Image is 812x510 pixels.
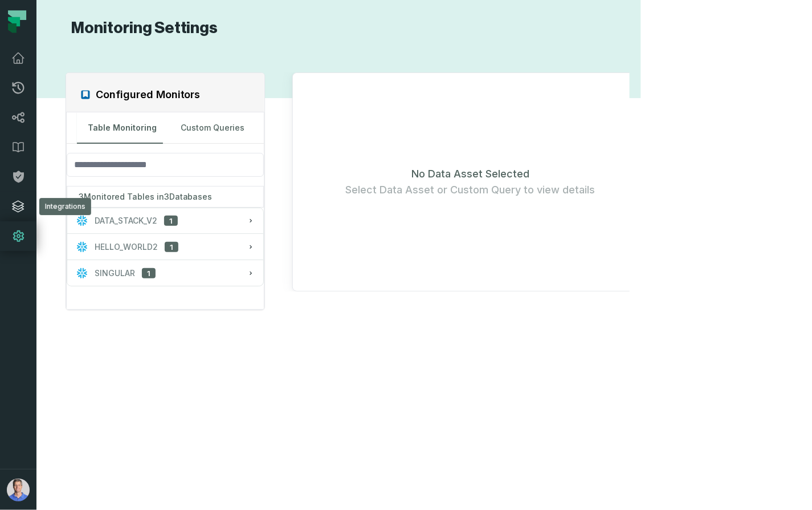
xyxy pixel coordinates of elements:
h2: Configured Monitors [96,87,201,103]
span: No Data Asset Selected [411,166,529,182]
button: SINGULAR1 [67,261,263,286]
span: SINGULAR [95,268,135,279]
span: Select Data Asset or Custom Query to view details [346,182,595,198]
span: 1 [164,216,178,226]
span: 1 [142,268,156,279]
h1: Monitoring Settings [66,18,218,38]
span: 1 [165,242,178,253]
div: 3 Monitored Tables in 3 Databases [67,186,264,208]
button: Table Monitoring [77,112,163,143]
button: Custom Queries [168,112,254,143]
div: Integrations [39,198,91,215]
button: HELLO_WORLD21 [67,234,263,260]
span: HELLO_WORLD2 [95,241,158,253]
img: avatar of Barak Forgoun [7,479,30,501]
button: DATA_STACK_V21 [67,208,263,233]
span: DATA_STACK_V2 [95,215,157,226]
